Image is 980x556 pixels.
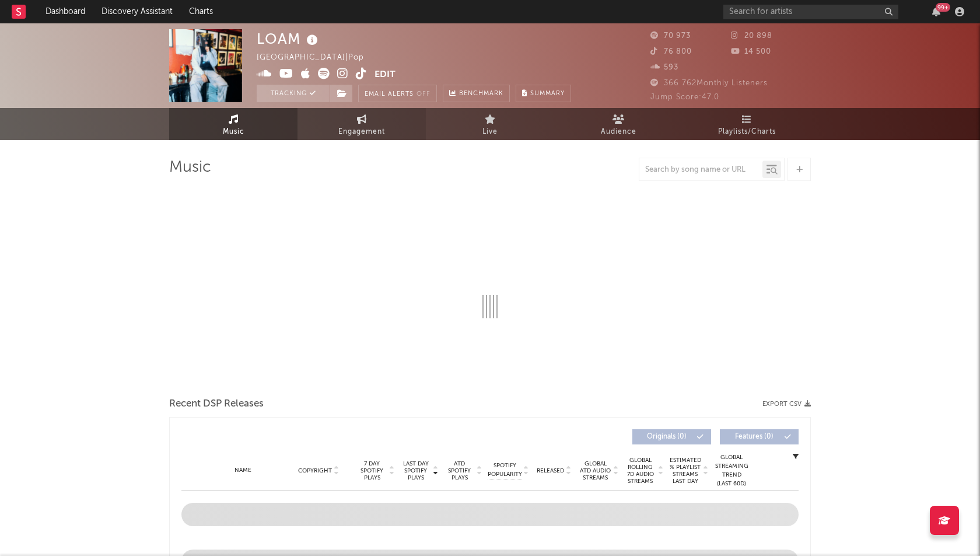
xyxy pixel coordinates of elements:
[601,125,636,139] span: Audience
[488,461,522,479] span: Spotify Popularity
[727,433,781,440] span: Features ( 0 )
[632,429,711,444] button: Originals(0)
[416,91,430,98] em: Off
[169,108,297,140] a: Music
[731,48,771,55] span: 14 500
[482,125,498,139] span: Live
[640,433,694,440] span: Originals ( 0 )
[223,125,244,139] span: Music
[723,5,898,19] input: Search for artists
[459,87,503,101] span: Benchmark
[650,64,678,71] span: 593
[400,460,431,481] span: Last Day Spotify Plays
[682,108,811,140] a: Playlists/Charts
[936,3,950,12] div: 99 +
[443,85,510,102] a: Benchmark
[639,165,762,175] input: Search by song name or URL
[624,457,656,485] span: Global Rolling 7D Audio Streams
[516,85,571,102] button: Summary
[426,108,554,140] a: Live
[720,429,799,444] button: Features(0)
[932,7,940,16] button: 99+
[257,85,330,102] button: Tracking
[297,108,426,140] a: Engagement
[554,108,682,140] a: Audience
[537,467,564,474] span: Released
[358,85,437,102] button: Email AlertsOff
[338,125,385,139] span: Engagement
[530,91,565,97] span: Summary
[650,48,692,55] span: 76 800
[257,51,377,65] div: [GEOGRAPHIC_DATA] | Pop
[762,401,811,408] button: Export CSV
[714,453,749,488] div: Global Streaming Trend (Last 60D)
[718,125,776,139] span: Playlists/Charts
[169,397,264,411] span: Recent DSP Releases
[579,460,611,481] span: Global ATD Audio Streams
[650,79,768,87] span: 366 762 Monthly Listeners
[650,32,691,40] span: 70 973
[650,93,719,101] span: Jump Score: 47.0
[356,460,387,481] span: 7 Day Spotify Plays
[257,29,321,48] div: LOAM
[444,460,475,481] span: ATD Spotify Plays
[298,467,332,474] span: Copyright
[669,457,701,485] span: Estimated % Playlist Streams Last Day
[205,466,281,475] div: Name
[374,68,395,82] button: Edit
[731,32,772,40] span: 20 898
